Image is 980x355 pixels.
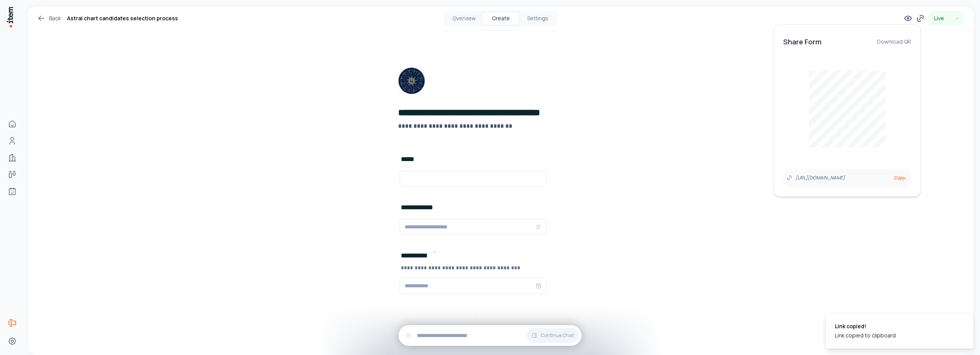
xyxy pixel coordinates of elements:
[5,315,20,331] a: Forms
[5,184,20,199] a: Agents
[482,12,519,24] button: Create
[5,167,20,182] a: Deals
[5,116,20,132] a: Home
[6,6,14,28] img: Item Brain Logo
[399,325,581,346] div: Continue Chat
[783,37,822,46] h3: Share Form
[835,322,896,330] div: Link copied!
[519,12,556,24] button: Settings
[398,67,425,94] img: Form Logo
[5,133,20,148] a: People
[835,332,896,339] div: Link copied to clipboard
[37,14,61,23] a: Back
[877,34,911,49] button: Download QR
[541,332,574,339] span: Continue Chat
[67,14,178,23] h1: Astral chart candidates selection process
[891,172,908,184] button: Copy
[5,150,20,165] a: Companies
[795,175,884,181] p: [URL][DOMAIN_NAME]
[527,328,578,343] button: Continue Chat
[446,12,482,24] button: Overview
[5,334,20,349] a: Settings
